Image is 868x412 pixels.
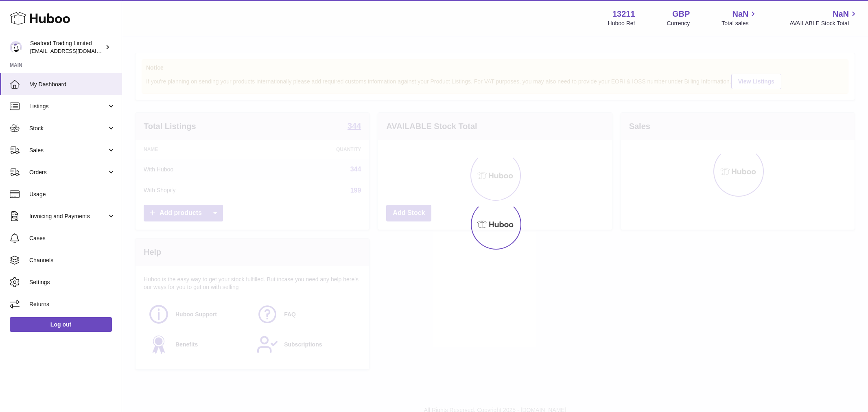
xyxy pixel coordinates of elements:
strong: GBP [672,9,690,20]
span: NaN [833,9,849,20]
span: Stock [29,125,107,132]
span: Total sales [722,20,758,27]
span: Usage [29,191,116,198]
div: Seafood Trading Limited [30,39,103,55]
span: Returns [29,300,116,308]
span: Sales [29,147,107,154]
span: My Dashboard [29,81,116,88]
span: Invoicing and Payments [29,213,107,220]
a: NaN Total sales [722,9,758,27]
span: Settings [29,278,116,286]
span: Orders [29,169,107,176]
span: Cases [29,234,116,242]
span: Listings [29,103,107,110]
span: [EMAIL_ADDRESS][DOMAIN_NAME] [30,48,120,54]
a: NaN AVAILABLE Stock Total [789,9,858,27]
a: Log out [10,317,112,332]
div: Currency [667,20,690,27]
span: AVAILABLE Stock Total [789,20,858,27]
span: Channels [29,256,116,264]
strong: 13211 [612,9,635,20]
span: NaN [732,9,748,20]
img: internalAdmin-13211@internal.huboo.com [10,41,22,53]
div: Huboo Ref [608,20,635,27]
